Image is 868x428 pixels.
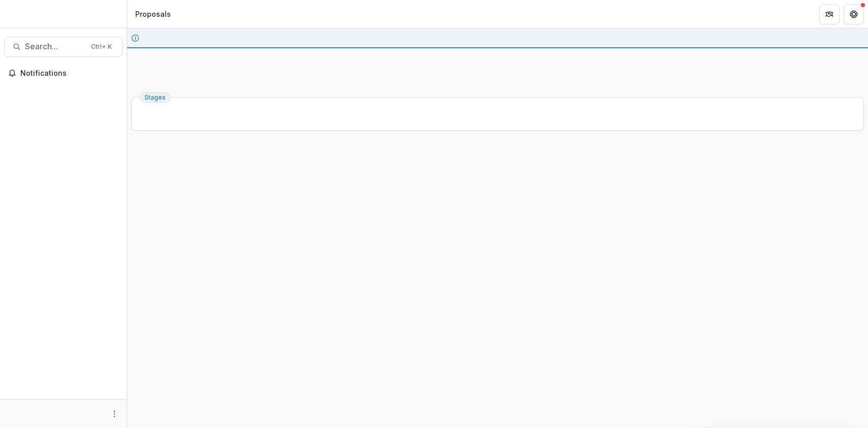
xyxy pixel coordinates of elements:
[144,94,166,101] span: Stages
[108,408,121,420] button: More
[819,4,840,24] button: Partners
[135,9,171,19] div: Proposals
[844,4,864,24] button: Get Help
[89,41,114,52] div: Ctrl + K
[25,42,85,51] span: Search...
[131,7,175,21] nav: breadcrumb
[20,69,118,78] span: Notifications
[4,65,123,81] button: Notifications
[4,37,123,57] button: Search...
